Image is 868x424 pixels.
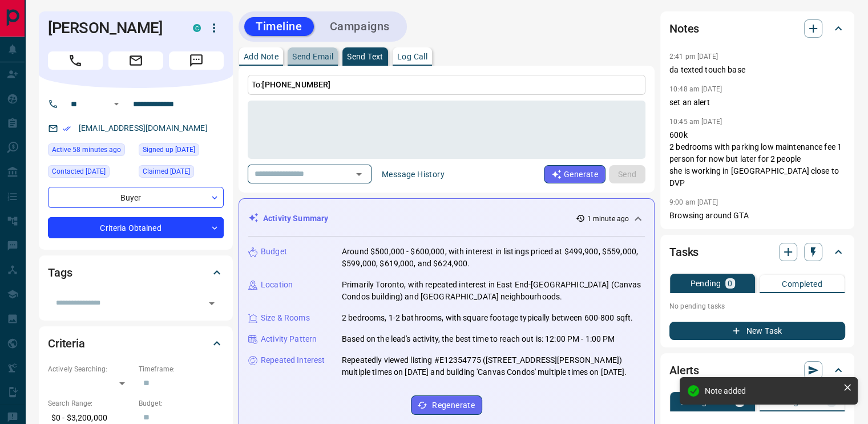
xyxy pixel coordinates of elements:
[261,312,310,324] p: Size & Rooms
[248,75,645,95] p: To:
[342,312,633,324] p: 2 bedrooms, 1-2 bathrooms, with square footage typically between 600-800 sqft.
[690,279,721,287] p: Pending
[79,123,208,133] a: [EMAIL_ADDRESS][DOMAIN_NAME]
[342,354,645,378] p: Repeatedly viewed listing #E12354775 ([STREET_ADDRESS][PERSON_NAME]) multiple times on [DATE] and...
[375,165,451,183] button: Message History
[318,17,401,36] button: Campaigns
[244,17,314,36] button: Timeline
[669,129,845,189] p: 600k 2 bedrooms with parking low maintenance fee 1 person for now but later for 2 people she is w...
[669,243,699,261] h2: Tasks
[261,279,293,291] p: Location
[669,85,722,93] p: 10:48 am [DATE]
[669,298,845,315] p: No pending tasks
[48,330,224,357] div: Criteria
[193,24,201,32] div: condos.ca
[292,53,333,61] p: Send Email
[351,166,367,182] button: Open
[48,217,224,238] div: Criteria Obtained
[782,280,822,288] p: Completed
[669,15,845,42] div: Notes
[669,361,699,379] h2: Alerts
[48,143,133,159] div: Tue Oct 14 2025
[669,198,718,206] p: 9:00 am [DATE]
[48,398,133,409] p: Search Range:
[669,210,845,222] p: Browsing around GTA
[143,144,195,155] span: Signed up [DATE]
[347,53,383,61] p: Send Text
[544,165,605,183] button: Generate
[48,51,103,70] span: Call
[669,322,845,340] button: New Task
[261,246,287,258] p: Budget
[669,19,699,38] h2: Notes
[48,19,176,37] h1: [PERSON_NAME]
[262,80,330,89] span: [PHONE_NUMBER]
[263,213,328,225] p: Activity Summary
[342,246,645,270] p: Around $500,000 - $600,000, with interest in listings priced at $499,900, $559,000, $599,000, $61...
[48,263,72,282] h2: Tags
[342,333,615,345] p: Based on the lead's activity, the best time to reach out is: 12:00 PM - 1:00 PM
[669,118,722,126] p: 10:45 am [DATE]
[411,395,482,415] button: Regenerate
[48,334,85,353] h2: Criteria
[669,357,845,384] div: Alerts
[48,364,133,374] p: Actively Searching:
[342,279,645,303] p: Primarily Toronto, with repeated interest in East End-[GEOGRAPHIC_DATA] (Canvas Condos building) ...
[669,238,845,266] div: Tasks
[397,53,427,61] p: Log Call
[261,354,325,366] p: Repeated Interest
[108,51,163,70] span: Email
[669,53,718,61] p: 2:41 pm [DATE]
[139,143,224,159] div: Thu May 16 2019
[204,295,220,311] button: Open
[139,398,224,409] p: Budget:
[110,97,123,111] button: Open
[261,333,317,345] p: Activity Pattern
[48,165,133,181] div: Sat Feb 15 2025
[139,165,224,181] div: Sat Feb 15 2025
[52,144,121,155] span: Active 58 minutes ago
[705,386,838,395] div: Note added
[139,364,224,374] p: Timeframe:
[248,208,645,229] div: Activity Summary1 minute ago
[587,214,629,224] p: 1 minute ago
[728,279,732,287] p: 0
[48,187,224,208] div: Buyer
[63,125,71,133] svg: Email Verified
[52,166,106,177] span: Contacted [DATE]
[143,166,190,177] span: Claimed [DATE]
[169,51,224,70] span: Message
[244,53,278,61] p: Add Note
[669,97,845,109] p: set an alert
[669,64,845,76] p: da texted touch base
[48,259,224,286] div: Tags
